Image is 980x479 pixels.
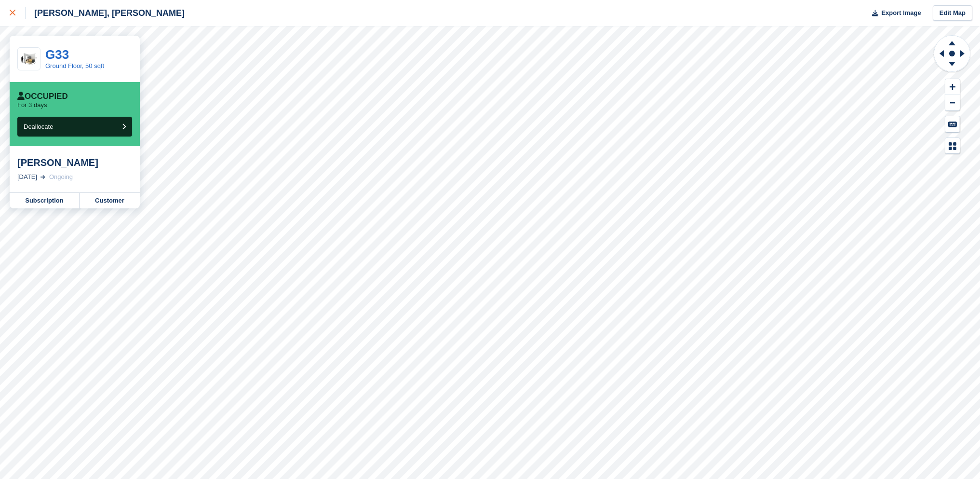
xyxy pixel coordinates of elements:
[18,51,40,68] img: 50-sqft-unit.jpg
[49,172,73,182] div: Ongoing
[17,157,132,168] div: [PERSON_NAME]
[945,116,960,132] button: Keyboard Shortcuts
[80,193,140,208] a: Customer
[933,5,972,21] a: Edit Map
[866,5,921,21] button: Export Image
[945,138,960,154] button: Map Legend
[17,117,132,137] button: Deallocate
[17,172,37,182] div: [DATE]
[40,175,45,179] img: arrow-right-light-icn-cde0832a797a2874e46488d9cf13f60e5c3a73dbe684e267c42b8395dfbc2abf.svg
[24,123,53,130] span: Deallocate
[945,79,960,95] button: Zoom In
[45,62,104,69] a: Ground Floor, 50 sqft
[881,8,921,18] span: Export Image
[17,92,68,101] div: Occupied
[26,7,185,19] div: [PERSON_NAME], [PERSON_NAME]
[10,193,80,208] a: Subscription
[945,95,960,111] button: Zoom Out
[17,101,47,109] p: For 3 days
[45,47,69,62] a: G33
